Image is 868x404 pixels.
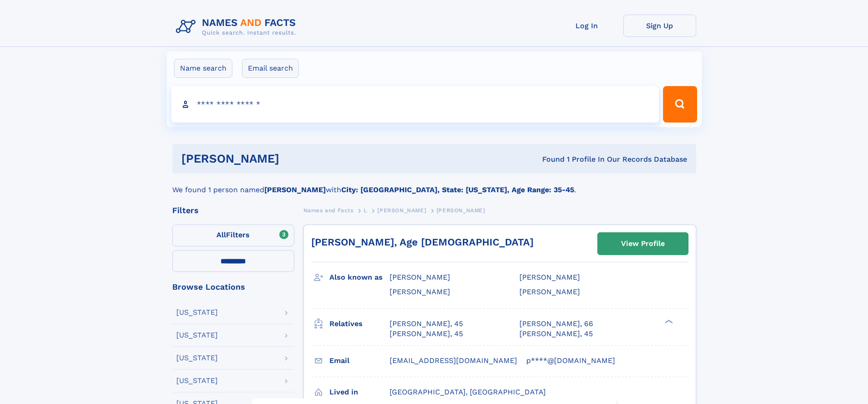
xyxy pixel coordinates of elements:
b: [PERSON_NAME] [264,185,326,194]
div: [US_STATE] [176,377,218,384]
button: Search Button [663,86,697,123]
a: Log In [550,15,623,37]
a: [PERSON_NAME], 45 [519,329,593,339]
img: Logo Names and Facts [172,15,303,39]
a: Sign Up [623,15,696,37]
h3: Lived in [329,384,390,400]
span: All [216,230,226,239]
div: ❯ [663,318,673,324]
a: [PERSON_NAME], 66 [519,319,593,329]
div: [US_STATE] [176,332,218,339]
span: [EMAIL_ADDRESS][DOMAIN_NAME] [390,356,517,365]
input: search input [171,86,659,123]
div: [US_STATE] [176,354,218,362]
a: [PERSON_NAME], Age [DEMOGRAPHIC_DATA] [311,236,534,248]
span: [PERSON_NAME] [519,273,580,281]
h3: Also known as [329,270,390,285]
h1: [PERSON_NAME] [181,153,411,164]
div: View Profile [621,233,665,254]
div: Filters [172,206,294,215]
span: [PERSON_NAME] [390,287,450,296]
span: [PERSON_NAME] [437,207,485,214]
label: Filters [172,225,294,246]
div: Found 1 Profile In Our Records Database [411,154,687,164]
span: [PERSON_NAME] [377,207,426,214]
label: Name search [174,59,232,78]
label: Email search [242,59,299,78]
a: [PERSON_NAME] [377,205,426,216]
span: L [364,207,367,214]
a: [PERSON_NAME], 45 [390,319,463,329]
h3: Email [329,353,390,368]
span: [PERSON_NAME] [390,273,450,281]
div: Browse Locations [172,283,294,291]
a: L [364,205,367,216]
div: [US_STATE] [176,309,218,316]
div: We found 1 person named with . [172,174,696,195]
h3: Relatives [329,316,390,332]
a: [PERSON_NAME], 45 [390,329,463,339]
span: [GEOGRAPHIC_DATA], [GEOGRAPHIC_DATA] [390,388,546,396]
a: View Profile [598,233,688,255]
span: [PERSON_NAME] [519,287,580,296]
b: City: [GEOGRAPHIC_DATA], State: [US_STATE], Age Range: 35-45 [341,185,574,194]
a: Names and Facts [303,205,354,216]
